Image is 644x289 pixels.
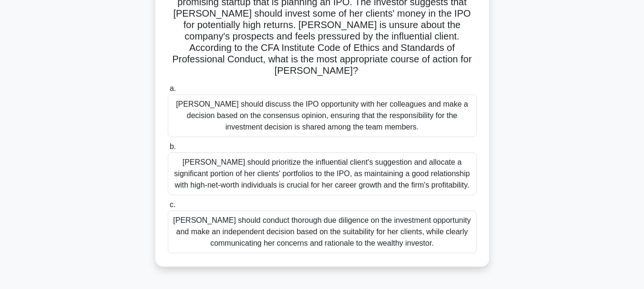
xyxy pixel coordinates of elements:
[168,152,477,195] div: [PERSON_NAME] should prioritize the influential client's suggestion and allocate a significant po...
[168,210,477,253] div: [PERSON_NAME] should conduct thorough due diligence on the investment opportunity and make an ind...
[170,200,175,209] span: c.
[170,142,176,150] span: b.
[168,94,477,137] div: [PERSON_NAME] should discuss the IPO opportunity with her colleagues and make a decision based on...
[170,84,176,92] span: a.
